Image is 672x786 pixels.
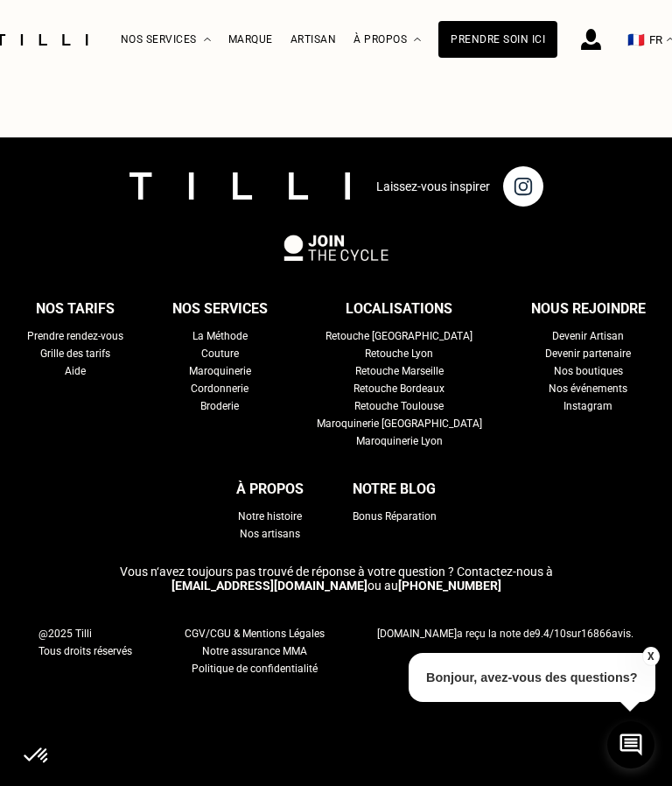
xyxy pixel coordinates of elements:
[228,33,273,46] a: Marque
[535,628,566,640] span: /
[192,663,318,675] span: Politique de confidentialité
[202,645,307,657] span: Notre assurance MMA
[27,327,123,345] a: Prendre rendez-vous
[641,647,659,666] button: X
[185,642,325,660] a: Notre assurance MMA
[192,327,248,345] a: La Méthode
[38,625,132,642] span: @2025 Tilli
[535,628,549,640] span: 9.4
[189,362,251,380] a: Maroquinerie
[283,235,388,261] img: logo Join The Cycle
[185,628,325,640] span: CGV/CGU & Mentions Légales
[581,628,612,640] span: 16866
[549,380,627,397] a: Nos événements
[409,653,655,702] p: Bonjour, avez-vous des questions?
[120,565,553,579] span: Vous n‘avez toujours pas trouvé de réponse à votre question ? Contactez-nous à
[377,628,633,640] span: a reçu la note de sur avis.
[121,1,211,79] div: Nos services
[438,21,557,58] a: Prendre soin ici
[346,296,452,322] div: Localisations
[240,525,300,543] a: Nos artisans
[171,579,367,593] a: [EMAIL_ADDRESS][DOMAIN_NAME]
[503,166,543,207] img: page instagram de Tilli une retoucherie à domicile
[290,33,337,46] a: Artisan
[581,29,601,50] img: icône connexion
[545,345,631,362] a: Devenir partenaire
[204,38,211,42] img: Menu déroulant
[200,397,239,415] a: Broderie
[398,579,501,593] a: [PHONE_NUMBER]
[185,660,325,677] a: Politique de confidentialité
[172,296,268,322] div: Nos services
[563,397,612,415] a: Instagram
[627,32,645,48] span: 🇫🇷
[554,628,566,640] span: 10
[185,625,325,642] a: CGV/CGU & Mentions Légales
[377,628,457,640] span: [DOMAIN_NAME]
[129,172,350,200] img: logo Tilli
[355,362,444,380] a: Retouche Marseille
[317,415,482,432] a: Maroquinerie [GEOGRAPHIC_DATA]
[191,380,248,397] a: Cordonnerie
[40,345,110,362] a: Grille des tarifs
[238,508,302,525] a: Notre histoire
[353,508,437,525] a: Bonus Réparation
[353,1,421,79] div: À propos
[531,296,646,322] div: Nous rejoindre
[36,296,115,322] div: Nos tarifs
[356,432,443,450] a: Maroquinerie Lyon
[325,327,472,345] a: Retouche [GEOGRAPHIC_DATA]
[414,38,421,42] img: Menu déroulant à propos
[353,476,436,502] div: Notre blog
[354,397,444,415] a: Retouche Toulouse
[552,327,624,345] a: Devenir Artisan
[554,362,623,380] a: Nos boutiques
[365,345,433,362] a: Retouche Lyon
[376,179,490,193] p: Laissez-vous inspirer
[65,362,86,380] a: Aide
[353,380,444,397] a: Retouche Bordeaux
[38,642,132,660] span: Tous droits réservés
[201,345,239,362] a: Couture
[236,476,304,502] div: À propos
